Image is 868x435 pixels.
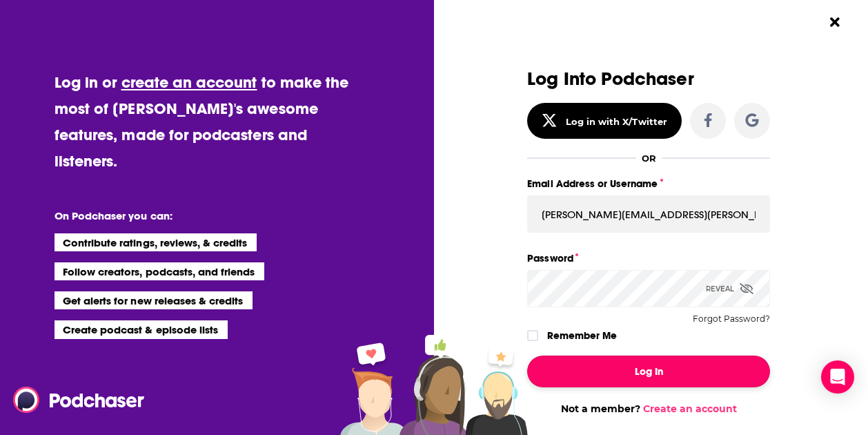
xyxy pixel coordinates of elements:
div: Open Intercom Messenger [821,360,854,394]
button: Log in with X/Twitter [527,103,682,139]
label: Email Address or Username [527,175,770,193]
div: Reveal [706,270,753,307]
button: Log In [527,356,770,387]
a: Create an account [643,403,737,415]
li: Create podcast & episode lists [55,320,228,338]
img: Podchaser - Follow, Share and Rate Podcasts [13,387,146,413]
label: Remember Me [547,327,617,345]
button: Close Button [822,9,848,35]
button: Forgot Password? [693,314,770,324]
label: Password [527,249,770,267]
div: Not a member? [527,403,770,415]
div: OR [642,153,656,164]
a: create an account [121,72,257,92]
a: Podchaser - Follow, Share and Rate Podcasts [13,387,135,413]
h3: Log Into Podchaser [527,69,770,89]
input: Email Address or Username [527,195,770,233]
li: On Podchaser you can: [55,209,331,222]
div: Log in with X/Twitter [566,116,667,127]
li: Follow creators, podcasts, and friends [55,262,265,280]
li: Get alerts for new releases & credits [55,291,253,309]
li: Contribute ratings, reviews, & credits [55,233,257,251]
